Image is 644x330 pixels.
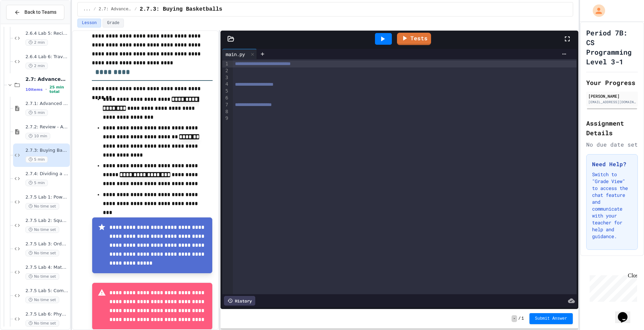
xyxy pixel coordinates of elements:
[222,115,229,122] div: 9
[586,140,638,149] div: No due date set
[592,171,632,240] p: Switch to "Grade View" to access the chat feature and communicate with your teacher for help and ...
[586,28,638,66] h1: Period 7B: CS Programming Level 3-1
[25,320,59,327] span: No time set
[224,296,255,306] div: History
[25,54,68,60] span: 2.6.4 Lab 6: Travel Expense Calculator
[25,297,59,303] span: No time set
[135,7,137,12] span: /
[25,31,68,36] span: 2.6.4 Lab 5: Recipe Calculator Repair
[588,93,636,99] div: [PERSON_NAME]
[586,3,607,19] div: My Account
[518,316,521,321] span: /
[77,19,101,28] button: Lesson
[25,180,48,186] span: 5 min
[222,61,229,67] div: 1
[222,102,229,108] div: 7
[6,5,64,20] button: Back to Teams
[50,85,68,94] span: 25 min total
[25,109,48,116] span: 5 min
[222,49,257,59] div: main.py
[45,87,47,92] span: •
[25,311,68,317] span: 2.7.5 Lab 6: Physics Equation Solver
[615,302,637,323] iframe: chat widget
[25,273,59,280] span: No time set
[25,288,68,294] span: 2.7.5 Lab 5: Complex Formula Calculator
[25,133,50,139] span: 10 min
[99,7,132,12] span: 2.7: Advanced Math
[587,273,637,302] iframe: chat widget
[222,95,229,102] div: 6
[512,315,517,322] span: -
[83,7,91,12] span: ...
[586,78,638,87] h2: Your Progress
[522,316,524,321] span: 1
[592,160,632,168] h3: Need Help?
[222,51,248,58] div: main.py
[222,67,229,74] div: 2
[535,316,567,321] span: Submit Answer
[25,148,68,153] span: 2.7.3: Buying Basketballs
[24,9,56,16] span: Back to Teams
[529,313,573,324] button: Submit Answer
[25,39,48,46] span: 2 min
[25,265,68,270] span: 2.7.5 Lab 4: Math Expression Builder
[222,88,229,95] div: 5
[588,99,636,105] div: [EMAIL_ADDRESS][DOMAIN_NAME]
[25,203,59,210] span: No time set
[222,74,229,81] div: 3
[25,241,68,247] span: 2.7.5 Lab 3: Order of Operations Debugger
[25,250,59,256] span: No time set
[25,194,68,200] span: 2.7.5 Lab 1: Power Calculator
[25,76,68,82] span: 2.7: Advanced Math
[25,171,68,177] span: 2.7.4: Dividing a Number
[222,81,229,88] div: 4
[25,124,68,130] span: 2.7.2: Review - Advanced Math
[397,33,431,45] a: Tests
[25,87,43,92] span: 10 items
[103,19,124,28] button: Grade
[25,101,68,107] span: 2.7.1: Advanced Math
[25,226,59,233] span: No time set
[222,108,229,115] div: 8
[25,63,48,69] span: 2 min
[25,156,48,163] span: 5 min
[140,5,222,13] span: 2.7.3: Buying Basketballs
[3,3,47,44] div: Chat with us now!Close
[586,118,638,138] h2: Assignment Details
[94,7,96,12] span: /
[25,218,68,224] span: 2.7.5 Lab 2: Square Root Solver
